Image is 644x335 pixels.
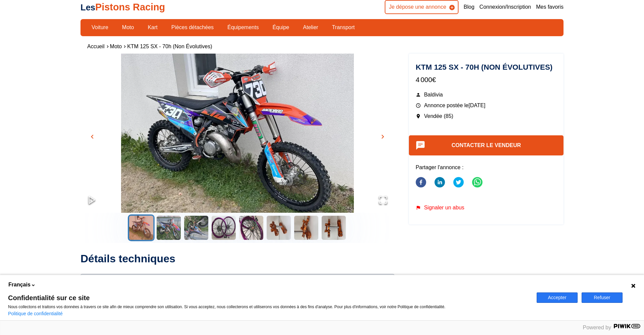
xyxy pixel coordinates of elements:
a: Transport [328,22,359,33]
h1: KTM 125 SX - 70h (non évolutives) [416,64,557,71]
a: LesPistons Racing [80,2,165,12]
button: twitter [453,173,464,193]
button: Go to Slide 8 [320,214,347,241]
div: Signaler un abus [416,205,557,211]
button: Play or Pause Slideshow [80,189,103,213]
button: Go to Slide 3 [183,214,210,241]
a: Connexion/Inscription [479,3,531,11]
img: image [80,54,394,228]
button: Go to Slide 1 [128,214,155,241]
button: chevron_right [378,132,388,142]
button: Go to Slide 4 [210,214,237,241]
p: Nous collectons et traitons vos données à travers ce site afin de mieux comprendre son utilisatio... [8,305,529,309]
a: Moto [110,44,122,49]
button: Go to Slide 2 [155,214,182,241]
button: Go to Slide 7 [293,214,320,241]
div: Thumbnail Navigation [80,214,394,241]
a: Accueil [87,44,105,49]
button: linkedin [434,173,445,193]
p: Annonce postée le [DATE] [416,102,557,109]
button: whatsapp [472,173,483,193]
a: Politique de confidentialité [8,311,63,316]
button: Refuser [582,292,623,303]
a: Atelier [299,22,322,33]
span: chevron_left [88,133,96,141]
button: chevron_left [87,132,97,142]
p: 4 000€ [416,75,557,84]
span: chevron_right [379,133,387,141]
button: facebook [416,173,426,193]
a: Moto [118,22,139,33]
span: Powered by [583,325,611,330]
span: Les [80,3,95,12]
a: Kart [143,22,162,33]
p: Vendée (85) [416,113,557,120]
a: Pièces détachées [167,22,218,33]
span: Français [8,281,31,288]
h2: Détails techniques [80,252,394,265]
button: Go to Slide 5 [238,214,265,241]
div: Go to Slide 1 [80,54,394,213]
p: Baldivia [416,91,557,98]
button: Accepter [537,292,578,303]
a: Équipe [268,22,293,33]
span: Confidentialité sur ce site [8,294,529,301]
button: Contacter le vendeur [409,135,563,155]
button: Go to Slide 6 [265,214,292,241]
a: KTM 125 SX - 70h (non évolutives) [127,44,212,49]
a: Blog [464,3,474,11]
a: Mes favoris [536,3,563,11]
a: Équipements [223,22,263,33]
a: Voiture [87,22,113,33]
button: Open Fullscreen [372,189,394,213]
p: Partager l'annonce : [416,164,557,171]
